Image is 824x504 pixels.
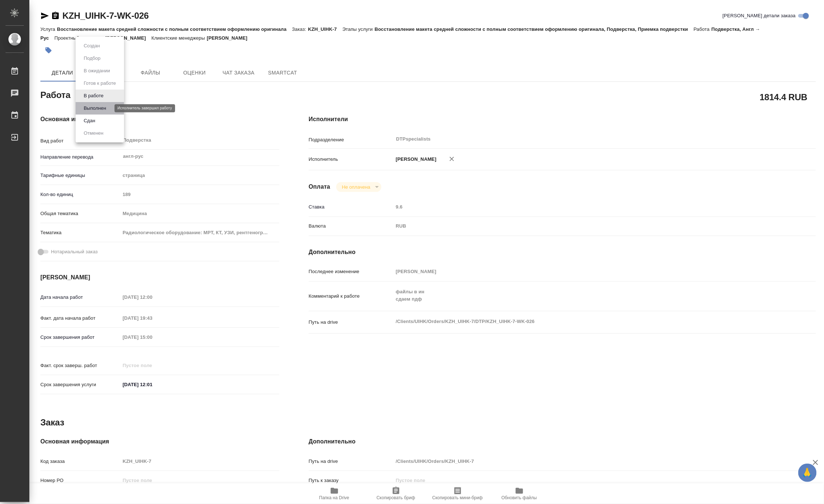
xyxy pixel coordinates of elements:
[81,42,102,50] button: Создан
[81,54,103,62] button: Подбор
[81,79,118,87] button: Готов к работе
[81,104,108,112] button: Выполнен
[81,129,106,137] button: Отменен
[81,92,106,100] button: В работе
[81,67,112,75] button: В ожидании
[81,117,97,125] button: Сдан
